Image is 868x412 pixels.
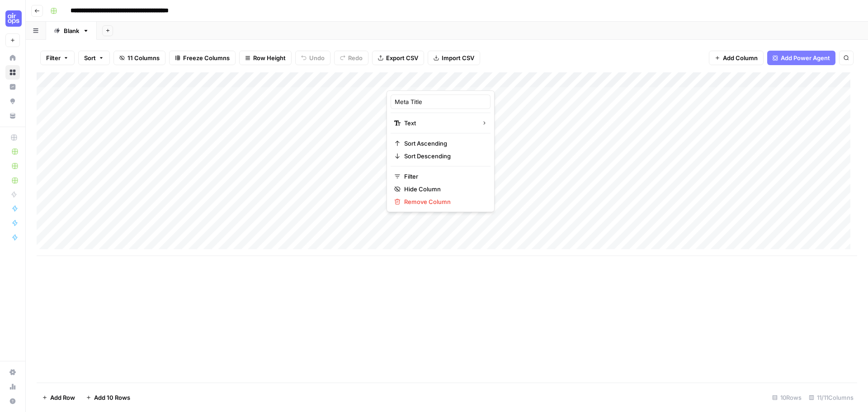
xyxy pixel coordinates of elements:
[5,394,20,408] button: Help + Support
[5,10,22,27] img: Cohort 5 Logo
[5,365,20,379] a: Settings
[442,53,474,62] span: Import CSV
[5,51,20,65] a: Home
[404,172,483,181] span: Filter
[723,53,758,62] span: Add Column
[781,53,830,62] span: Add Power Agent
[253,53,286,62] span: Row Height
[709,51,764,65] button: Add Column
[5,7,20,30] button: Workspace: Cohort 5
[334,51,368,65] button: Redo
[84,53,96,62] span: Sort
[404,139,483,148] span: Sort Ascending
[239,51,292,65] button: Row Height
[386,53,418,62] span: Export CSV
[428,51,480,65] button: Import CSV
[46,22,97,40] a: Blank
[78,51,110,65] button: Sort
[40,51,75,65] button: Filter
[37,390,80,405] button: Add Row
[183,53,230,62] span: Freeze Columns
[50,393,75,402] span: Add Row
[169,51,236,65] button: Freeze Columns
[348,53,363,62] span: Redo
[372,51,424,65] button: Export CSV
[404,185,483,194] span: Hide Column
[295,51,330,65] button: Undo
[404,197,483,206] span: Remove Column
[94,393,130,402] span: Add 10 Rows
[5,109,20,123] a: Your Data
[404,152,483,161] span: Sort Descending
[113,51,165,65] button: 11 Columns
[127,53,160,62] span: 11 Columns
[805,390,857,405] div: 11/11 Columns
[404,118,474,128] span: Text
[5,379,20,394] a: Usage
[80,390,136,405] button: Add 10 Rows
[5,65,20,80] a: Browse
[46,53,61,62] span: Filter
[64,26,79,35] div: Blank
[767,51,835,65] button: Add Power Agent
[5,80,20,94] a: Insights
[309,53,325,62] span: Undo
[769,390,805,405] div: 10 Rows
[5,94,20,109] a: Opportunities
